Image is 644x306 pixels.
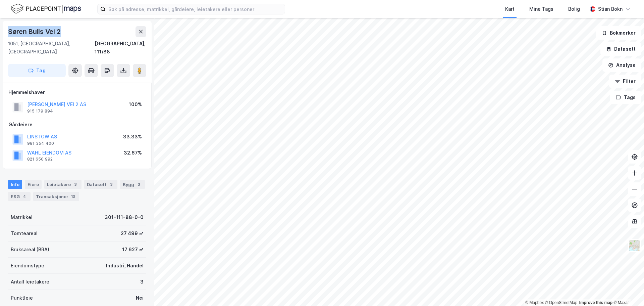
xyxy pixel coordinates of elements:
[11,246,49,254] div: Bruksareal (BRA)
[11,294,33,302] div: Punktleie
[27,108,53,114] div: 915 179 894
[108,181,115,188] div: 3
[136,294,144,302] div: Nei
[8,88,146,96] div: Hjemmelshaver
[25,180,42,189] div: Eiere
[33,192,79,201] div: Transaksjoner
[136,181,142,188] div: 3
[123,133,142,141] div: 33.33%
[568,5,580,13] div: Bolig
[596,26,641,40] button: Bokmerker
[610,91,641,104] button: Tags
[44,180,82,189] div: Leietakere
[106,4,285,14] input: Søk på adresse, matrikkel, gårdeiere, leietakere eller personer
[11,3,81,15] img: logo.f888ab2527a4732fd821a326f86c7f29.svg
[545,300,578,305] a: OpenStreetMap
[120,180,145,189] div: Bygg
[21,193,28,200] div: 4
[106,262,144,270] div: Industri, Handel
[72,181,79,188] div: 3
[579,300,612,305] a: Improve this map
[8,64,66,77] button: Tag
[8,26,62,37] div: Søren Bulls Vei 2
[525,300,544,305] a: Mapbox
[529,5,553,13] div: Mine Tags
[27,141,54,146] div: 981 354 400
[8,40,95,56] div: 1051, [GEOGRAPHIC_DATA], [GEOGRAPHIC_DATA]
[609,75,641,88] button: Filter
[610,274,644,306] div: Kontrollprogram for chat
[124,149,142,157] div: 32.67%
[27,157,53,162] div: 821 650 992
[11,262,44,270] div: Eiendomstype
[600,42,641,56] button: Datasett
[11,278,49,286] div: Antall leietakere
[610,274,644,306] iframe: Chat Widget
[505,5,515,13] div: Kart
[84,180,117,189] div: Datasett
[628,239,641,252] img: Z
[11,229,38,237] div: Tomteareal
[8,192,31,201] div: ESG
[598,5,623,13] div: Stian Bokn
[105,213,144,221] div: 301-111-88-0-0
[70,193,76,200] div: 13
[8,180,22,189] div: Info
[95,40,146,56] div: [GEOGRAPHIC_DATA], 111/88
[8,121,146,129] div: Gårdeiere
[122,246,144,254] div: 17 627 ㎡
[140,278,144,286] div: 3
[602,58,641,72] button: Analyse
[129,100,142,108] div: 100%
[11,213,33,221] div: Matrikkel
[121,229,144,237] div: 27 499 ㎡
